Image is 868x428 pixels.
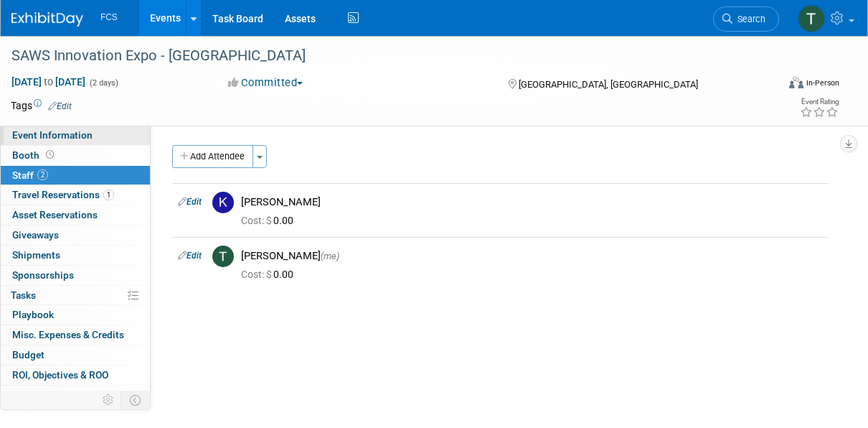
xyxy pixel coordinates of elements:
[212,192,234,213] img: K.jpg
[1,345,150,365] a: Budget
[103,190,114,200] span: 1
[12,209,98,220] span: Asset Reservations
[1,126,150,145] a: Event Information
[12,389,70,401] span: Attachments
[241,269,273,280] span: Cost: $
[12,349,44,360] span: Budget
[12,169,48,181] span: Staff
[1,305,150,325] a: Playbook
[1,386,150,405] a: Attachments
[12,129,93,141] span: Event Information
[12,329,124,340] span: Misc. Expenses & Credits
[321,251,339,261] span: (me)
[6,43,768,69] div: SAWS Innovation Expo - [GEOGRAPHIC_DATA]
[37,169,48,180] span: 2
[713,6,779,32] a: Search
[223,75,308,90] button: Committed
[241,215,299,226] span: 0.00
[1,266,150,285] a: Sponsorships
[11,289,36,301] span: Tasks
[1,246,150,265] a: Shipments
[43,149,57,160] span: Booth not reserved yet
[789,77,803,88] img: Format-Inperson.png
[1,146,150,165] a: Booth
[12,189,114,200] span: Travel Reservations
[42,76,55,88] span: to
[732,14,765,24] span: Search
[12,309,54,320] span: Playbook
[121,391,151,409] td: Toggle Event Tabs
[212,246,234,267] img: T.jpg
[88,78,118,88] span: (2 days)
[241,269,299,280] span: 0.00
[800,98,839,106] div: Event Rating
[172,145,253,168] button: Add Attendee
[12,269,74,281] span: Sponsorships
[11,75,86,88] span: [DATE] [DATE]
[798,5,825,32] img: Tommy Raye
[1,185,150,205] a: Travel Reservations1
[12,369,108,381] span: ROI, Objectives & ROO
[12,229,59,241] span: Giveaways
[720,75,840,96] div: Event Format
[1,325,150,345] a: Misc. Expenses & Credits
[241,195,823,209] div: [PERSON_NAME]
[241,215,273,226] span: Cost: $
[1,366,150,385] a: ROI, Objectives & ROO
[100,12,118,22] span: FCS
[806,78,839,88] div: In-Person
[1,225,150,245] a: Giveaways
[178,197,202,207] a: Edit
[11,12,83,27] img: ExhibitDay
[96,391,121,409] td: Personalize Event Tab Strip
[48,101,72,111] a: Edit
[178,251,202,261] a: Edit
[519,79,698,90] span: [GEOGRAPHIC_DATA], [GEOGRAPHIC_DATA]
[11,98,72,113] td: Tags
[12,149,57,161] span: Booth
[12,249,60,261] span: Shipments
[1,166,150,185] a: Staff2
[1,205,150,225] a: Asset Reservations
[241,249,823,263] div: [PERSON_NAME]
[1,286,150,305] a: Tasks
